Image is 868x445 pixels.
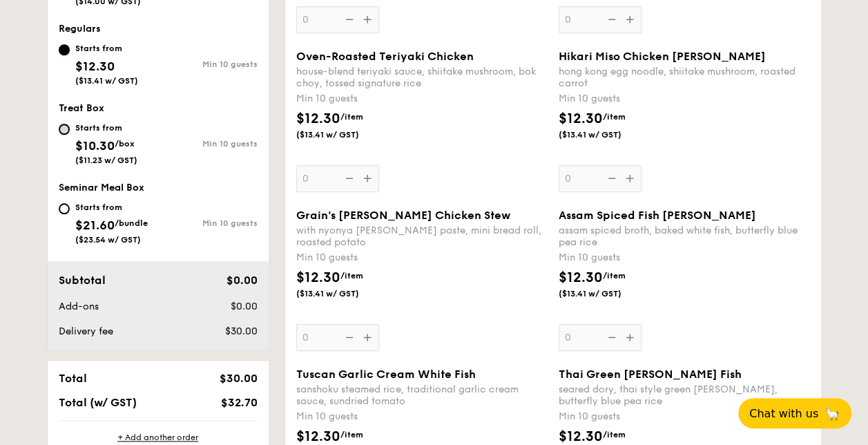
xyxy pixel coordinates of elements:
span: ($13.41 w/ GST) [296,288,390,299]
span: $12.30 [296,111,340,127]
div: with nyonya [PERSON_NAME] paste, mini bread roll, roasted potato [296,225,548,248]
span: ($13.41 w/ GST) [559,288,653,299]
span: /item [603,430,626,439]
span: /item [603,271,626,281]
div: house-blend teriyaki sauce, shiitake mushroom, bok choy, tossed signature rice [296,66,548,89]
span: /box [115,139,135,149]
div: Min 10 guests [296,92,548,106]
span: Treat Box [59,102,104,114]
span: $21.60 [75,218,115,233]
span: /item [340,430,363,439]
span: ($11.23 w/ GST) [75,155,137,165]
div: Min 10 guests [158,218,258,228]
span: Tuscan Garlic Cream White Fish [296,368,476,381]
span: Regulars [59,23,101,35]
div: assam spiced broth, baked white fish, butterfly blue pea rice [559,225,810,248]
span: $0.00 [226,274,257,287]
span: Grain's [PERSON_NAME] Chicken Stew [296,209,510,222]
span: $12.30 [296,269,340,286]
input: Starts from$12.30($13.41 w/ GST)Min 10 guests [59,44,70,55]
span: Chat with us [749,407,818,420]
div: Min 10 guests [158,139,258,149]
div: Min 10 guests [559,410,810,424]
span: $12.30 [75,59,115,74]
span: $0.00 [230,301,257,312]
span: /item [603,112,626,122]
span: Thai Green [PERSON_NAME] Fish [559,368,742,381]
span: $12.30 [559,428,603,445]
span: ($23.54 w/ GST) [75,235,141,245]
span: $12.30 [559,111,603,127]
span: /item [340,112,363,122]
input: Starts from$10.30/box($11.23 w/ GST)Min 10 guests [59,124,70,135]
span: Total (w/ GST) [59,396,137,409]
span: Hikari Miso Chicken [PERSON_NAME] [559,50,766,63]
div: Min 10 guests [296,251,548,265]
div: + Add another order [59,432,258,443]
span: $30.00 [224,325,257,337]
span: 🦙 [824,406,840,422]
span: $12.30 [296,428,340,445]
div: Min 10 guests [296,410,548,424]
span: Add-ons [59,301,99,312]
input: Starts from$21.60/bundle($23.54 w/ GST)Min 10 guests [59,203,70,214]
span: /item [340,271,363,281]
div: Min 10 guests [559,251,810,265]
div: seared dory, thai style green [PERSON_NAME], butterfly blue pea rice [559,384,810,407]
span: ($13.41 w/ GST) [296,129,390,140]
button: Chat with us🦙 [738,398,851,428]
div: hong kong egg noodle, shiitake mushroom, roasted carrot [559,66,810,89]
div: Starts from [75,122,137,133]
span: Delivery fee [59,325,113,337]
div: Min 10 guests [559,92,810,106]
span: Seminar Meal Box [59,182,144,193]
span: Subtotal [59,274,106,287]
div: Starts from [75,43,138,54]
span: Assam Spiced Fish [PERSON_NAME] [559,209,756,222]
span: Total [59,372,87,385]
div: Starts from [75,202,148,213]
span: $32.70 [220,396,257,409]
div: sanshoku steamed rice, traditional garlic cream sauce, sundried tomato [296,384,548,407]
span: Oven-Roasted Teriyaki Chicken [296,50,474,63]
div: Min 10 guests [158,59,258,69]
span: /bundle [115,218,148,228]
span: $30.00 [219,372,257,385]
span: ($13.41 w/ GST) [559,129,653,140]
span: $10.30 [75,138,115,153]
span: ($13.41 w/ GST) [75,76,138,86]
span: $12.30 [559,269,603,286]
